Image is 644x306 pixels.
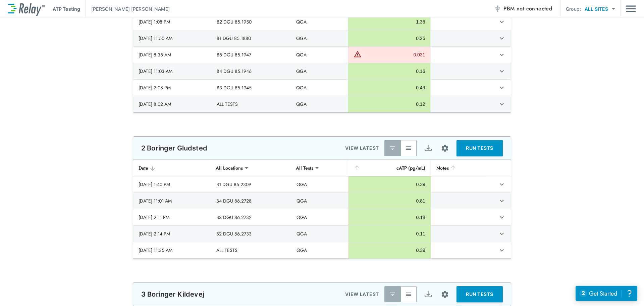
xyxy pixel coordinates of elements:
[496,212,507,223] button: expand row
[626,2,636,15] img: Drawer Icon
[291,14,348,30] td: QGA
[363,51,425,58] div: 0.031
[496,98,507,110] button: expand row
[211,63,291,79] td: B4 DGU 85.1946
[354,164,425,172] div: cATP (pg/mL)
[496,82,507,93] button: expand row
[291,96,348,112] td: QGA
[389,145,396,151] img: Latest
[354,181,425,188] div: 0.39
[494,5,501,12] img: Offline Icon
[517,5,552,12] span: not connected
[405,145,412,151] img: View All
[211,14,291,30] td: B2 DGU 85.1950
[211,176,291,192] td: B1 DGU 86.2309
[354,247,425,254] div: 0.39
[354,198,425,204] div: 0.81
[424,290,432,299] img: Export Icon
[141,144,207,152] p: 2 Boringer Gludsted
[436,139,454,157] button: Site setup
[354,18,425,25] div: 1.36
[491,2,555,15] button: PBM not connected
[496,33,507,44] button: expand row
[291,242,348,258] td: QGA
[8,2,45,16] img: LuminUltra Relay
[496,245,507,256] button: expand row
[211,30,291,46] td: B1 DGU 85.1880
[345,290,379,298] p: VIEW LATEST
[354,68,425,75] div: 0.16
[457,140,503,156] button: RUN TESTS
[291,209,348,225] td: QGA
[291,226,348,242] td: QGA
[354,50,362,58] img: Warning
[291,47,348,63] td: QGA
[91,5,170,12] p: [PERSON_NAME] [PERSON_NAME]
[420,286,436,302] button: Export
[291,193,348,209] td: QGA
[436,286,454,303] button: Site setup
[457,286,503,302] button: RUN TESTS
[139,84,206,91] div: [DATE] 2:08 PM
[576,286,637,301] iframe: Resource center
[405,291,412,298] img: View All
[496,195,507,207] button: expand row
[211,80,291,96] td: B3 DGU 85.1945
[211,47,291,63] td: B5 DGU 85.1947
[566,5,581,12] p: Group:
[211,193,291,209] td: B4 DGU 86.2728
[211,96,291,112] td: ALL TESTS
[436,164,480,172] div: Notes
[496,49,507,60] button: expand row
[496,179,507,190] button: expand row
[211,209,291,225] td: B3 DGU 86.2732
[139,198,206,204] div: [DATE] 11:01 AM
[626,2,636,15] button: Main menu
[354,101,425,107] div: 0.12
[139,18,206,25] div: [DATE] 1:08 PM
[141,290,204,298] p: 3 Boringer Kildevej
[139,214,206,221] div: [DATE] 2:11 PM
[354,84,425,91] div: 0.49
[291,161,318,175] div: All Tests
[139,35,206,42] div: [DATE] 11:50 AM
[139,230,206,237] div: [DATE] 2:14 PM
[424,144,432,152] img: Export Icon
[354,230,425,237] div: 0.11
[420,140,436,156] button: Export
[441,144,449,152] img: Settings Icon
[291,63,348,79] td: QGA
[345,144,379,152] p: VIEW LATEST
[139,247,206,254] div: [DATE] 11:35 AM
[354,35,425,42] div: 0.26
[139,101,206,107] div: [DATE] 8:02 AM
[211,226,291,242] td: B2 DGU 86.2733
[139,181,206,188] div: [DATE] 1:40 PM
[496,228,507,239] button: expand row
[139,68,206,75] div: [DATE] 11:03 AM
[291,80,348,96] td: QGA
[389,291,396,298] img: Latest
[441,290,449,299] img: Settings Icon
[496,16,507,28] button: expand row
[139,51,206,58] div: [DATE] 8:35 AM
[291,30,348,46] td: QGA
[291,176,348,192] td: QGA
[133,160,211,176] th: Date
[133,160,511,259] table: sticky table
[211,242,291,258] td: ALL TESTS
[503,4,552,13] span: PBM
[354,214,425,221] div: 0.18
[496,65,507,77] button: expand row
[53,5,80,12] p: ATP Testing
[211,161,248,175] div: All Locations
